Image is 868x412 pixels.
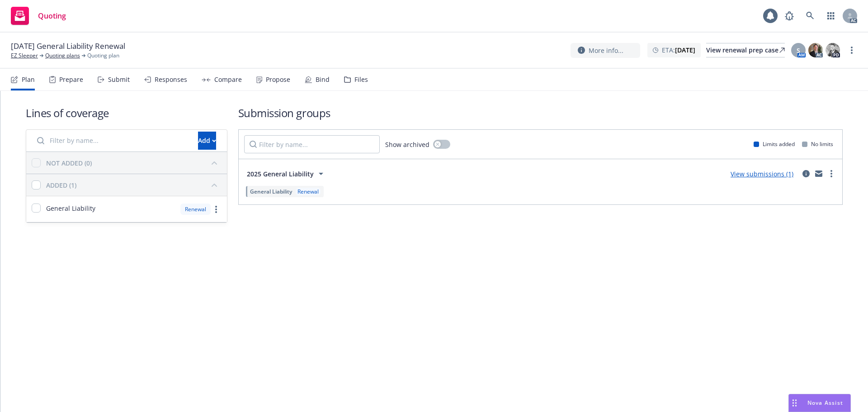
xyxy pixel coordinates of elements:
span: 2025 General Liability [247,169,314,179]
input: Filter by name... [32,132,193,150]
a: Search [801,7,819,25]
a: View submissions (1) [731,170,793,178]
button: More info... [571,43,640,58]
button: 2025 General Liability [244,165,329,183]
div: Prepare [59,76,83,83]
a: more [826,168,837,179]
div: No limits [802,140,833,148]
a: Report a Bug [780,7,798,25]
div: Bind [316,76,330,83]
button: NOT ADDED (0) [46,156,222,170]
a: more [211,204,222,215]
span: Show archived [385,140,429,149]
a: more [846,45,857,56]
div: Files [354,76,368,83]
div: Limits added [754,140,795,148]
button: Add [198,132,216,150]
span: S [797,46,800,55]
span: ETA : [662,45,695,55]
a: EZ Sleeper [11,52,38,60]
div: Propose [266,76,290,83]
div: Submit [108,76,130,83]
img: photo [826,43,840,57]
a: Switch app [822,7,840,25]
a: circleInformation [801,168,811,179]
span: Quoting plan [87,52,119,60]
div: Add [198,132,216,149]
div: NOT ADDED (0) [46,158,92,168]
h1: Lines of coverage [26,105,227,120]
a: mail [813,168,824,179]
strong: [DATE] [675,46,695,54]
span: More info... [589,46,623,55]
span: General Liability [250,188,292,195]
div: Responses [155,76,187,83]
h1: Submission groups [238,105,843,120]
div: Plan [22,76,35,83]
div: Drag to move [789,394,800,412]
a: View renewal prep case [706,43,785,57]
div: Renewal [296,188,321,195]
span: Quoting [38,12,66,19]
span: General Liability [46,204,95,213]
span: [DATE] General Liability Renewal [11,41,125,52]
div: ADDED (1) [46,180,76,190]
img: photo [808,43,823,57]
div: Renewal [180,204,211,215]
span: Nova Assist [807,399,843,407]
a: Quoting [7,3,70,28]
a: Quoting plans [45,52,80,60]
button: Nova Assist [788,394,851,412]
button: ADDED (1) [46,178,222,192]
input: Filter by name... [244,135,380,153]
div: Compare [214,76,242,83]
